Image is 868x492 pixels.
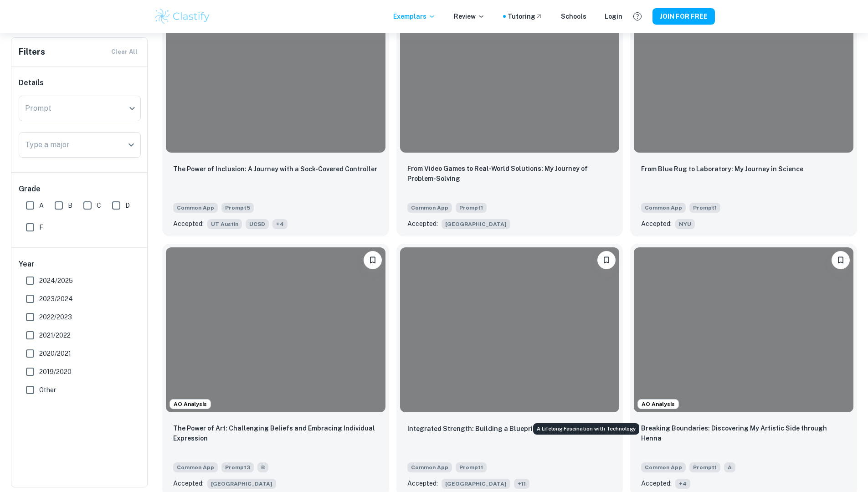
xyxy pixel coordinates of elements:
span: UT Austin [207,219,242,229]
span: F [39,222,43,232]
span: Common App [407,203,452,213]
span: Common App [173,462,218,472]
span: A [724,462,735,472]
span: [GEOGRAPHIC_DATA] [442,479,510,489]
p: Accepted: [641,478,672,488]
h6: Details [19,77,141,88]
a: Tutoring [508,11,543,21]
span: A [39,200,44,210]
span: Common App [173,203,218,213]
span: Other [39,385,56,395]
span: UCSD [246,219,269,229]
span: Prompt 1 [456,203,487,213]
div: A Lifelong Fascination with Technology [533,423,639,435]
a: Login [605,11,622,21]
p: Accepted: [173,478,204,488]
span: 2021/2022 [39,330,71,340]
p: Review [454,11,485,21]
span: [GEOGRAPHIC_DATA] [442,219,510,229]
span: Prompt 5 [221,203,254,213]
h6: Filters [19,46,45,58]
p: Exemplars [393,11,436,21]
p: Accepted: [173,219,204,229]
span: 2020/2021 [39,348,71,359]
span: Prompt 1 [456,462,487,472]
button: Open [125,138,138,151]
span: C [97,200,101,210]
p: The Power of Art: Challenging Beliefs and Embracing Individual Expression [173,423,378,443]
img: Clastify logo [154,7,211,26]
span: B [68,200,72,210]
span: Common App [641,462,686,472]
span: D [125,200,130,210]
span: Prompt 3 [221,462,254,472]
span: 2023/2024 [39,294,73,304]
span: 2022/2023 [39,312,72,322]
span: + 4 [675,479,690,489]
span: AO Analysis [638,400,678,408]
p: Accepted: [641,219,672,229]
p: Breaking Boundaries: Discovering My Artistic Side through Henna [641,423,846,443]
button: Help and Feedback [630,9,645,24]
span: 2019/2020 [39,367,72,377]
span: NYU [675,219,695,229]
p: Accepted: [407,478,438,488]
p: The Power of Inclusion: A Journey with a Sock-Covered Controller [173,164,377,174]
span: Common App [407,462,452,472]
span: [GEOGRAPHIC_DATA] [207,479,276,489]
p: Accepted: [407,219,438,229]
span: Prompt 1 [689,462,720,472]
span: Common App [641,203,686,213]
a: Schools [561,11,586,21]
button: JOIN FOR FREE [652,8,715,25]
span: + 11 [514,479,529,489]
button: Please log in to bookmark exemplars [832,251,850,269]
p: Integrated Strength: Building a Blueprint for Success [407,424,579,434]
h6: Grade [19,184,141,195]
h6: Year [19,259,141,270]
span: + 4 [272,219,288,229]
p: From Blue Rug to Laboratory: My Journey in Science [641,164,803,174]
span: B [257,462,268,472]
span: 2024/2025 [39,276,73,286]
span: Prompt 1 [689,203,720,213]
button: Please log in to bookmark exemplars [597,251,616,269]
button: Please log in to bookmark exemplars [364,251,382,269]
p: From Video Games to Real-World Solutions: My Journey of Problem-Solving [407,164,612,184]
span: AO Analysis [170,400,211,408]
